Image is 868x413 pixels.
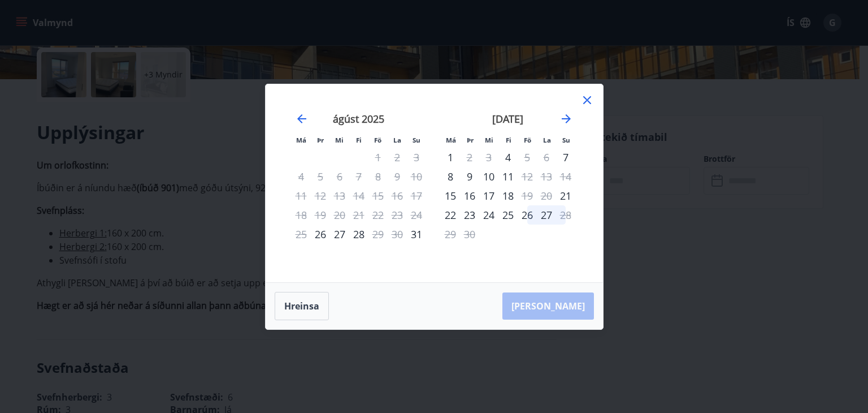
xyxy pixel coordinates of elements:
div: 16 [460,186,479,205]
div: 22 [441,205,460,225]
td: Choose þriðjudagur, 23. september 2025 as your check-in date. It’s available. [460,205,479,225]
div: Aðeins útritun í boði [556,205,575,225]
td: Not available. mánudagur, 29. september 2025 [441,225,460,244]
td: Choose mánudagur, 15. september 2025 as your check-in date. It’s available. [441,186,460,205]
small: Þr [317,136,324,144]
div: Aðeins útritun í boði [368,225,388,244]
strong: [DATE] [492,112,523,126]
td: Not available. föstudagur, 1. ágúst 2025 [368,148,388,167]
div: Aðeins innritun í boði [498,148,518,167]
td: Choose fimmtudagur, 28. ágúst 2025 as your check-in date. It’s available. [349,225,368,244]
div: 11 [498,167,518,186]
small: Þr [467,136,474,144]
td: Choose þriðjudagur, 16. september 2025 as your check-in date. It’s available. [460,186,479,205]
strong: ágúst 2025 [333,112,384,126]
small: Fö [524,136,531,144]
td: Not available. mánudagur, 4. ágúst 2025 [292,167,311,186]
td: Choose sunnudagur, 31. ágúst 2025 as your check-in date. It’s available. [407,225,426,244]
td: Not available. föstudagur, 29. ágúst 2025 [368,225,388,244]
td: Not available. þriðjudagur, 12. ágúst 2025 [311,186,330,205]
div: Aðeins innritun í boði [556,186,575,205]
small: Má [296,136,306,144]
td: Not available. föstudagur, 19. september 2025 [518,186,537,205]
td: Choose miðvikudagur, 10. september 2025 as your check-in date. It’s available. [479,167,498,186]
div: Move forward to switch to the next month. [559,112,573,126]
td: Not available. fimmtudagur, 14. ágúst 2025 [349,186,368,205]
div: Aðeins útritun í boði [518,186,537,205]
td: Not available. laugardagur, 9. ágúst 2025 [388,167,407,186]
td: Not available. föstudagur, 12. september 2025 [518,167,537,186]
div: 24 [479,205,498,225]
td: Not available. laugardagur, 13. september 2025 [537,167,556,186]
td: Not available. laugardagur, 30. ágúst 2025 [388,225,407,244]
div: Aðeins innritun í boði [311,225,330,244]
td: Choose fimmtudagur, 18. september 2025 as your check-in date. It’s available. [498,186,518,205]
td: Choose mánudagur, 1. september 2025 as your check-in date. It’s available. [441,148,460,167]
td: Not available. sunnudagur, 3. ágúst 2025 [407,148,426,167]
small: Fö [374,136,381,144]
small: La [393,136,401,144]
td: Choose mánudagur, 8. september 2025 as your check-in date. It’s available. [441,167,460,186]
div: 1 [441,148,460,167]
td: Not available. sunnudagur, 28. september 2025 [556,205,575,225]
div: 18 [498,186,518,205]
td: Not available. fimmtudagur, 7. ágúst 2025 [349,167,368,186]
div: 10 [479,167,498,186]
td: Choose miðvikudagur, 24. september 2025 as your check-in date. It’s available. [479,205,498,225]
td: Not available. miðvikudagur, 13. ágúst 2025 [330,186,349,205]
td: Not available. miðvikudagur, 6. ágúst 2025 [330,167,349,186]
div: 8 [441,167,460,186]
td: Not available. miðvikudagur, 3. september 2025 [479,148,498,167]
div: 9 [460,167,479,186]
td: Choose þriðjudagur, 26. ágúst 2025 as your check-in date. It’s available. [311,225,330,244]
td: Choose sunnudagur, 21. september 2025 as your check-in date. It’s available. [556,186,575,205]
td: Not available. laugardagur, 2. ágúst 2025 [388,148,407,167]
div: Aðeins innritun í boði [441,186,460,205]
td: Not available. þriðjudagur, 2. september 2025 [460,148,479,167]
td: Choose mánudagur, 22. september 2025 as your check-in date. It’s available. [441,205,460,225]
td: Not available. miðvikudagur, 20. ágúst 2025 [330,205,349,225]
td: Not available. laugardagur, 23. ágúst 2025 [388,205,407,225]
td: Choose fimmtudagur, 11. september 2025 as your check-in date. It’s available. [498,167,518,186]
small: Fi [356,136,362,144]
small: Su [413,136,420,144]
td: Not available. þriðjudagur, 19. ágúst 2025 [311,205,330,225]
td: Choose laugardagur, 27. september 2025 as your check-in date. It’s available. [537,205,556,225]
td: Not available. mánudagur, 11. ágúst 2025 [292,186,311,205]
td: Choose fimmtudagur, 25. september 2025 as your check-in date. It’s available. [498,205,518,225]
div: 26 [518,205,537,225]
div: 28 [349,225,368,244]
td: Not available. sunnudagur, 17. ágúst 2025 [407,186,426,205]
div: Aðeins innritun í boði [556,148,575,167]
td: Not available. fimmtudagur, 21. ágúst 2025 [349,205,368,225]
td: Not available. föstudagur, 5. september 2025 [518,148,537,167]
td: Not available. mánudagur, 25. ágúst 2025 [292,225,311,244]
div: Aðeins útritun í boði [518,167,537,186]
td: Not available. þriðjudagur, 5. ágúst 2025 [311,167,330,186]
small: Má [446,136,456,144]
td: Not available. þriðjudagur, 30. september 2025 [460,225,479,244]
button: Hreinsa [275,292,329,320]
div: Calendar [279,98,589,269]
div: 27 [537,205,556,225]
div: Aðeins innritun í boði [407,225,426,244]
small: Mi [335,136,344,144]
small: Mi [485,136,493,144]
td: Not available. mánudagur, 18. ágúst 2025 [292,205,311,225]
td: Not available. föstudagur, 15. ágúst 2025 [368,186,388,205]
div: Move backward to switch to the previous month. [295,112,309,126]
div: Aðeins útritun í boði [518,148,537,167]
small: Fi [506,136,511,144]
small: Su [562,136,570,144]
td: Not available. sunnudagur, 10. ágúst 2025 [407,167,426,186]
td: Choose fimmtudagur, 4. september 2025 as your check-in date. It’s available. [498,148,518,167]
td: Not available. föstudagur, 8. ágúst 2025 [368,167,388,186]
div: 27 [330,225,349,244]
div: 25 [498,205,518,225]
td: Not available. sunnudagur, 14. september 2025 [556,167,575,186]
td: Not available. föstudagur, 22. ágúst 2025 [368,205,388,225]
td: Choose sunnudagur, 7. september 2025 as your check-in date. It’s available. [556,148,575,167]
small: La [543,136,551,144]
div: 23 [460,205,479,225]
td: Choose miðvikudagur, 27. ágúst 2025 as your check-in date. It’s available. [330,225,349,244]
